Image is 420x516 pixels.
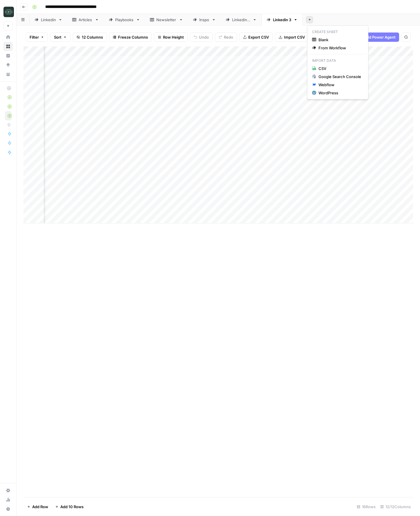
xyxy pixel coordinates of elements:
div: Linkedin [41,17,56,23]
a: Linkedin [30,14,67,26]
div: 12/12 Columns [378,502,413,511]
span: Undo [199,34,209,40]
a: Insights [3,51,13,60]
span: Redo [224,34,233,40]
a: Usage [3,495,13,504]
span: Import CSV [284,34,305,40]
button: Export CSV [239,33,273,42]
img: Catalyst Logo [3,7,14,17]
span: Add 10 Rows [60,504,84,510]
div: Inspo [199,17,209,23]
span: Filter [30,34,39,40]
a: Newsletter [145,14,188,26]
a: Articles [67,14,104,26]
a: Browse [3,42,13,51]
div: 16 Rows [354,502,378,511]
button: Add Power Agent [355,33,399,42]
a: Linkedin 2 [221,14,262,26]
span: Export CSV [248,34,269,40]
a: Home [3,33,13,42]
div: Articles [79,17,93,23]
div: Linkedin 2 [232,17,250,23]
a: Linkedin 3 [262,14,303,26]
p: Import Data [310,57,366,64]
div: Webflow [318,82,361,88]
span: Blank [318,37,361,43]
div: Google Search Console [318,74,361,80]
button: Help + Support [3,504,13,514]
a: Your Data [3,70,13,79]
button: Add Row [23,502,52,511]
a: Settings [3,486,13,495]
div: Playbooks [115,17,134,23]
button: Redo [215,33,237,42]
div: WordPress [318,90,361,96]
button: Freeze Columns [109,33,152,42]
span: CSV [318,66,361,71]
span: Add Power Agent [364,34,396,40]
div: Linkedin 3 [273,17,291,23]
span: Add Row [32,504,48,510]
p: Create Sheet [310,28,366,36]
button: Add 10 Rows [52,502,87,511]
span: 12 Columns [82,34,103,40]
span: Freeze Columns [118,34,148,40]
span: Sort [54,34,61,40]
button: Row Height [154,33,188,42]
button: 12 Columns [73,33,107,42]
button: Sort [50,33,70,42]
button: Import CSV [275,33,309,42]
a: Playbooks [104,14,145,26]
button: Filter [26,33,48,42]
span: From Workflow [318,45,361,51]
button: Undo [190,33,213,42]
div: Newsletter [156,17,177,23]
a: Opportunities [3,60,13,70]
button: Workspace: Catalyst [3,5,13,19]
span: Row Height [163,34,184,40]
a: Inspo [188,14,221,26]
